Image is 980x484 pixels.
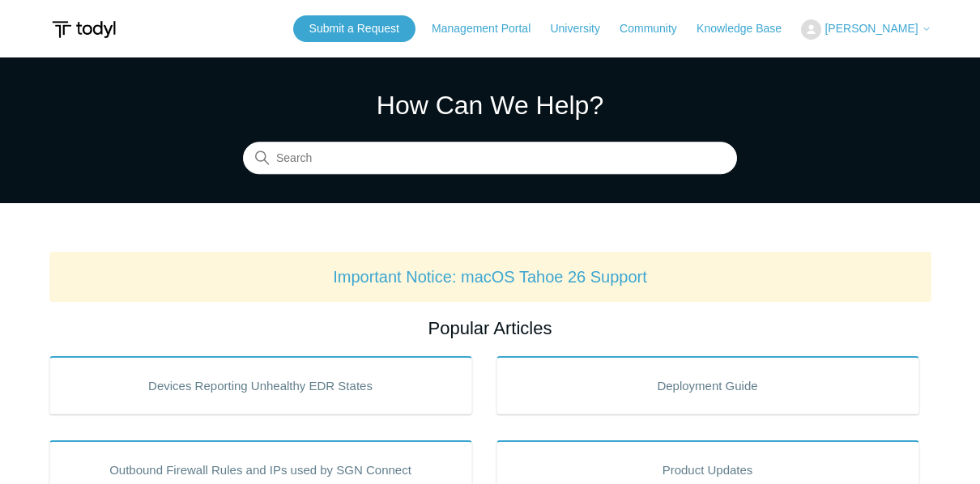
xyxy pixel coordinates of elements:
span: [PERSON_NAME] [824,22,918,35]
a: University [550,20,616,37]
a: Community [620,20,693,37]
a: Management Portal [432,20,547,37]
button: [PERSON_NAME] [801,19,931,40]
a: Submit a Request [293,15,415,42]
a: Knowledge Base [697,20,798,37]
h1: How Can We Help? [243,86,737,125]
a: Important Notice: macOS Tahoe 26 Support [333,268,647,286]
input: Search [243,142,737,175]
a: Deployment Guide [496,356,919,414]
a: Devices Reporting Unhealthy EDR States [49,356,472,414]
img: Todyl Support Center Help Center home page [49,15,118,45]
h2: Popular Articles [49,315,931,342]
